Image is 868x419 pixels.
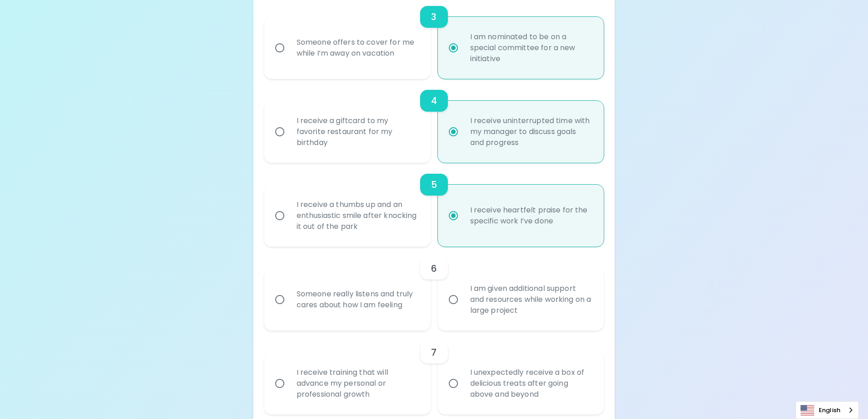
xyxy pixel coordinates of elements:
[289,356,426,411] div: I receive training that will advance my personal or professional growth
[264,331,604,414] div: choice-group-check
[289,104,426,159] div: I receive a giftcard to my favorite restaurant for my birthday
[796,402,858,419] a: English
[796,401,859,419] aside: Language selected: English
[463,104,599,159] div: I receive uninterrupted time with my manager to discuss goals and progress
[289,188,426,243] div: I receive a thumbs up and an enthusiastic smile after knocking it out of the park
[431,93,437,108] h6: 4
[463,194,599,238] div: I receive heartfelt praise for the specific work I’ve done
[463,356,599,411] div: I unexpectedly receive a box of delicious treats after going above and beyond
[431,261,437,276] h6: 6
[463,21,599,75] div: I am nominated to be on a special committee for a new initiative
[431,177,437,192] h6: 5
[463,272,599,327] div: I am given additional support and resources while working on a large project
[431,10,437,24] h6: 3
[289,278,426,321] div: Someone really listens and truly cares about how I am feeling
[289,26,426,70] div: Someone offers to cover for me while I’m away on vacation
[264,247,604,331] div: choice-group-check
[264,79,604,163] div: choice-group-check
[796,401,859,419] div: Language
[264,163,604,247] div: choice-group-check
[431,345,437,360] h6: 7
